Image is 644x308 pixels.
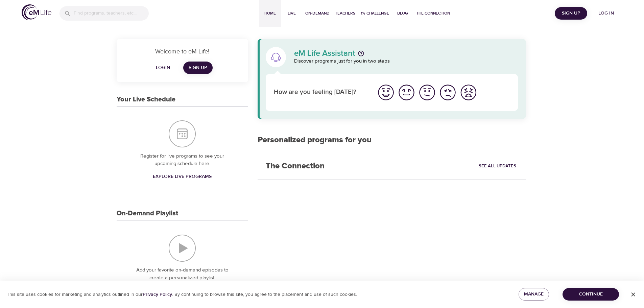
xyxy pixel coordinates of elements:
img: logo [22,4,51,20]
button: I'm feeling good [396,82,417,103]
span: Home [262,10,278,17]
p: Discover programs just for you in two steps [294,57,518,65]
button: I'm feeling bad [437,82,458,103]
button: I'm feeling great [376,82,396,103]
h2: The Connection [258,153,333,179]
a: Privacy Policy [143,291,172,298]
p: Add your favorite on-demand episodes to create a personalized playlist. [130,266,235,282]
a: See All Updates [477,161,518,171]
span: Log in [593,9,620,18]
a: Explore Live Programs [150,170,214,183]
img: bad [438,83,457,102]
span: Explore Live Programs [153,172,212,181]
button: Manage [519,288,549,301]
span: The Connection [416,10,450,17]
button: Sign Up [555,7,587,20]
p: How are you feeling [DATE]? [274,88,367,97]
span: Sign Up [189,64,207,72]
img: Your Live Schedule [169,120,196,147]
span: See All Updates [479,162,516,170]
p: eM Life Assistant [294,49,355,57]
h3: On-Demand Playlist [117,210,178,217]
button: Login [152,62,174,74]
img: great [377,83,395,102]
button: I'm feeling worst [458,82,479,103]
button: I'm feeling ok [417,82,437,103]
img: ok [418,83,436,102]
button: Continue [563,288,619,301]
button: Log in [590,7,622,20]
p: Register for live programs to see your upcoming schedule here. [130,152,235,168]
img: worst [459,83,478,102]
span: Teachers [335,10,355,17]
h3: Your Live Schedule [117,96,175,103]
input: Find programs, teachers, etc... [74,6,149,21]
span: Live [284,10,300,17]
span: 1% Challenge [361,10,389,17]
h2: Personalized programs for you [258,135,526,145]
img: good [397,83,416,102]
span: Manage [524,290,544,299]
p: Welcome to eM Life! [125,47,240,56]
span: Sign Up [557,9,585,18]
img: On-Demand Playlist [169,235,196,262]
span: Continue [568,290,614,299]
span: Login [155,64,171,72]
span: Blog [395,10,411,17]
span: On-Demand [305,10,330,17]
a: Sign Up [183,62,213,74]
img: eM Life Assistant [270,52,281,63]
